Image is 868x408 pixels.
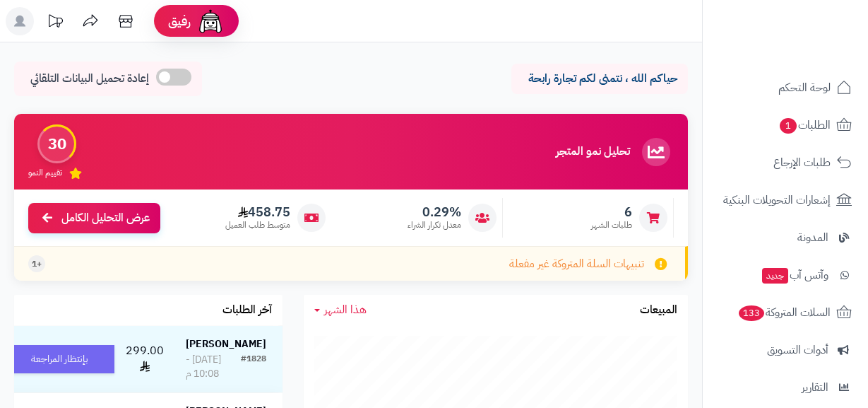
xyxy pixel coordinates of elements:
[196,7,225,35] img: ai-face.png
[408,219,461,231] span: معدل تكرار الشراء
[711,371,860,404] a: التقارير
[773,153,831,173] span: طلبات الإرجاع
[314,302,367,318] a: هذا الشهر
[241,353,266,381] div: #1828
[711,108,860,142] a: الطلبات1
[30,71,149,87] span: إعادة تحميل البيانات التلقائي
[737,303,831,322] span: السلات المتروكة
[522,71,677,87] p: حياكم الله ، نتمنى لكم تجارة رابحة
[186,337,266,351] strong: [PERSON_NAME]
[802,378,828,397] span: التقارير
[797,228,828,247] span: المدونة
[591,204,632,220] span: 6
[186,353,241,381] div: [DATE] - 10:08 م
[225,219,290,231] span: متوسط طلب العميل
[711,296,860,330] a: السلات المتروكة133
[711,258,860,292] a: وآتس آبجديد
[32,258,42,270] span: +1
[778,78,831,98] span: لوحة التحكم
[222,304,272,317] h3: آخر الطلبات
[591,219,632,231] span: طلبات الشهر
[767,340,828,360] span: أدوات التسويق
[28,167,62,179] span: تقييم النمو
[509,256,644,272] span: تنبيهات السلة المتروكة غير مفعلة
[711,146,860,180] a: طلبات الإرجاع
[711,183,860,217] a: إشعارات التحويلات البنكية
[711,333,860,367] a: أدوات التسويق
[556,146,630,158] h3: تحليل نمو المتجر
[778,115,831,135] span: الطلبات
[723,190,831,210] span: إشعارات التحويلات البنكية
[28,203,160,233] a: عرض التحليل الكامل
[711,221,860,255] a: المدونة
[780,118,797,134] span: 1
[324,301,367,318] span: هذا الشهر
[640,304,677,317] h3: المبيعات
[61,210,150,226] span: عرض التحليل الكامل
[120,326,170,392] td: 299.00
[738,305,764,322] span: 133
[772,11,855,40] img: logo-2.png
[711,71,860,105] a: لوحة التحكم
[1,345,114,373] div: بإنتظار المراجعة
[762,268,788,284] span: جديد
[168,13,191,30] span: رفيق
[408,204,461,220] span: 0.29%
[761,265,828,285] span: وآتس آب
[37,7,73,39] a: تحديثات المنصة
[225,204,290,220] span: 458.75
